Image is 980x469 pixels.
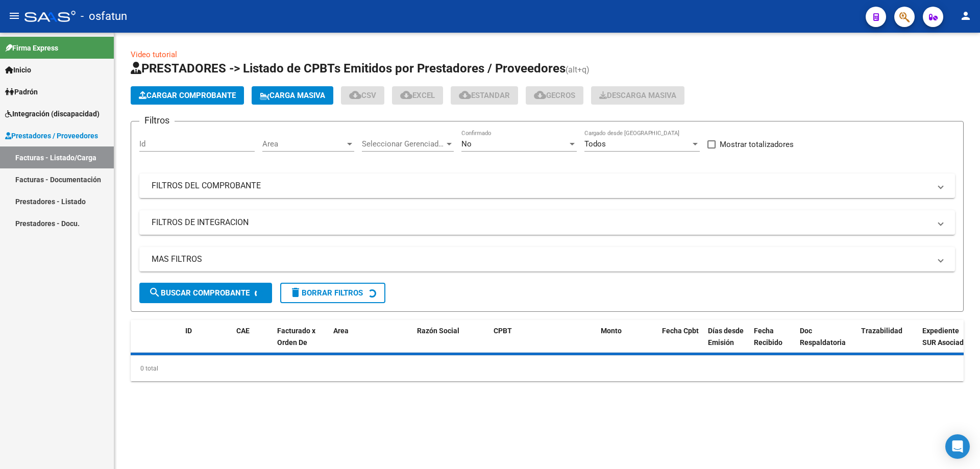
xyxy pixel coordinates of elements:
[413,320,489,365] datatable-header-cell: Razón Social
[362,139,445,149] span: Seleccionar Gerenciador
[754,327,782,347] span: Fecha Recibido
[566,65,590,75] span: (alt+q)
[945,434,970,459] div: Open Intercom Messenger
[451,86,518,105] button: Estandar
[526,86,583,105] button: Gecros
[494,327,512,335] span: CPBT
[400,89,412,101] mat-icon: cloud_download
[599,91,676,100] span: Descarga Masiva
[601,327,622,335] span: Monto
[658,320,704,365] datatable-header-cell: Fecha Cpbt
[131,50,177,59] a: Video tutorial
[149,288,250,298] span: Buscar Comprobante
[131,86,244,105] button: Cargar Comprobante
[152,254,930,265] mat-panel-title: MAS FILTROS
[152,217,930,228] mat-panel-title: FILTROS DE INTEGRACION
[459,89,471,101] mat-icon: cloud_download
[489,320,597,365] datatable-header-cell: CPBT
[800,327,846,347] span: Doc Respaldatoria
[534,91,575,100] span: Gecros
[236,327,250,335] span: CAE
[5,64,31,76] span: Inicio
[333,327,349,335] span: Area
[289,286,302,299] mat-icon: delete
[131,61,566,76] span: PRESTADORES -> Listado de CPBTs Emitidos por Prestadores / Proveedores
[720,138,794,151] span: Mostrar totalizadores
[584,139,606,149] span: Todos
[139,210,955,235] mat-expansion-panel-header: FILTROS DE INTEGRACION
[252,86,333,105] button: Carga Masiva
[534,89,546,101] mat-icon: cloud_download
[81,5,127,28] span: - osfatun
[5,86,38,97] span: Padrón
[349,89,361,101] mat-icon: cloud_download
[139,174,955,198] mat-expansion-panel-header: FILTROS DEL COMPROBANTE
[277,327,315,347] span: Facturado x Orden De
[861,327,902,335] span: Trazabilidad
[185,327,192,335] span: ID
[750,320,796,365] datatable-header-cell: Fecha Recibido
[461,139,472,149] span: No
[139,247,955,271] mat-expansion-panel-header: MAS FILTROS
[289,288,363,298] span: Borrar Filtros
[597,320,658,365] datatable-header-cell: Monto
[262,139,345,149] span: Area
[708,327,744,347] span: Días desde Emisión
[5,42,58,54] span: Firma Express
[918,320,974,365] datatable-header-cell: Expediente SUR Asociado
[181,320,232,365] datatable-header-cell: ID
[149,286,161,299] mat-icon: search
[260,91,325,100] span: Carga Masiva
[8,10,20,22] mat-icon: menu
[139,91,236,100] span: Cargar Comprobante
[922,327,968,347] span: Expediente SUR Asociado
[152,180,930,191] mat-panel-title: FILTROS DEL COMPROBANTE
[400,91,435,100] span: EXCEL
[5,108,100,119] span: Integración (discapacidad)
[139,283,272,303] button: Buscar Comprobante
[591,86,684,105] app-download-masive: Descarga masiva de comprobantes (adjuntos)
[796,320,857,365] datatable-header-cell: Doc Respaldatoria
[273,320,329,365] datatable-header-cell: Facturado x Orden De
[341,86,384,105] button: CSV
[232,320,273,365] datatable-header-cell: CAE
[392,86,443,105] button: EXCEL
[280,283,385,303] button: Borrar Filtros
[662,327,699,335] span: Fecha Cpbt
[5,130,98,141] span: Prestadores / Proveedores
[960,10,972,22] mat-icon: person
[329,320,398,365] datatable-header-cell: Area
[857,320,918,365] datatable-header-cell: Trazabilidad
[459,91,510,100] span: Estandar
[591,86,684,105] button: Descarga Masiva
[417,327,459,335] span: Razón Social
[131,356,964,381] div: 0 total
[349,91,376,100] span: CSV
[704,320,750,365] datatable-header-cell: Días desde Emisión
[139,113,175,128] h3: Filtros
